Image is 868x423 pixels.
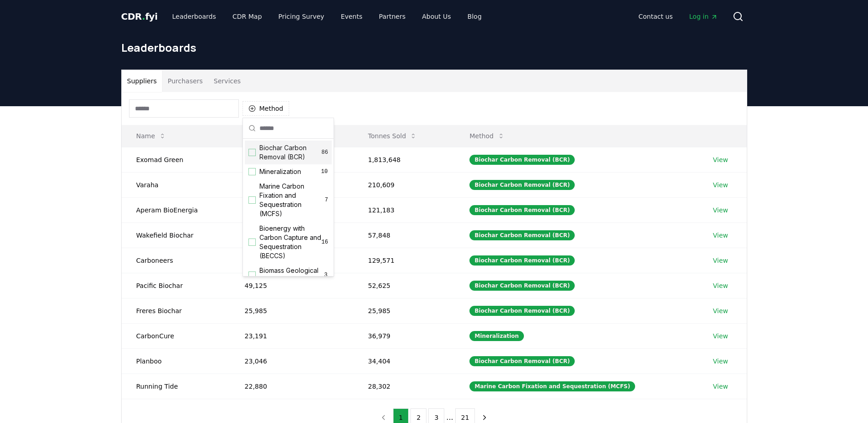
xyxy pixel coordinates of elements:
[259,143,322,162] span: Biochar Carbon Removal (BCR)
[682,8,725,25] a: Log in
[415,8,458,25] a: About Us
[353,298,455,323] td: 25,985
[230,298,354,323] td: 25,985
[460,8,489,25] a: Blog
[631,8,680,25] a: Contact us
[208,70,246,92] button: Services
[230,348,354,374] td: 23,046
[323,271,328,279] span: 3
[230,323,354,348] td: 23,191
[713,331,728,341] a: View
[142,11,145,22] span: .
[353,348,455,374] td: 34,404
[353,374,455,399] td: 28,302
[165,8,489,25] nav: Main
[353,222,455,248] td: 57,848
[122,374,230,399] td: Running Tide
[353,248,455,273] td: 129,571
[271,8,331,25] a: Pricing Survey
[713,180,728,190] a: View
[259,224,322,260] span: Bioenergy with Carbon Capture and Sequestration (BECCS)
[713,281,728,290] a: View
[230,147,354,172] td: 182,445
[321,168,328,175] span: 10
[446,412,453,423] li: ...
[122,348,230,374] td: Planboo
[469,180,575,190] div: Biochar Carbon Removal (BCR)
[129,127,173,145] button: Name
[713,231,728,240] a: View
[322,149,328,156] span: 86
[713,306,728,315] a: View
[713,357,728,366] a: View
[230,248,354,273] td: 54,377
[334,8,370,25] a: Events
[165,8,223,25] a: Leaderboards
[469,205,575,215] div: Biochar Carbon Removal (BCR)
[122,70,162,92] button: Suppliers
[122,147,230,172] td: Exomad Green
[325,196,328,204] span: 7
[469,255,575,266] div: Biochar Carbon Removal (BCR)
[469,356,575,366] div: Biochar Carbon Removal (BCR)
[230,273,354,298] td: 49,125
[162,70,208,92] button: Purchasers
[230,197,354,222] td: 89,298
[361,127,424,145] button: Tonnes Sold
[469,306,575,316] div: Biochar Carbon Removal (BCR)
[713,382,728,391] a: View
[237,127,318,145] button: Tonnes Delivered
[259,167,301,176] span: Mineralization
[259,266,323,284] span: Biomass Geological Sequestration
[353,172,455,197] td: 210,609
[469,281,575,291] div: Biochar Carbon Removal (BCR)
[122,197,230,222] td: Aperam BioEnergia
[713,256,728,265] a: View
[713,155,728,164] a: View
[469,230,575,240] div: Biochar Carbon Removal (BCR)
[469,331,524,341] div: Mineralization
[230,172,354,197] td: 95,276
[243,101,290,116] button: Method
[689,12,717,21] span: Log in
[121,10,158,23] a: CDR.fyi
[353,273,455,298] td: 52,625
[122,298,230,323] td: Freres Biochar
[122,248,230,273] td: Carboneers
[122,222,230,248] td: Wakefield Biochar
[713,206,728,215] a: View
[259,182,325,218] span: Marine Carbon Fixation and Sequestration (MCFS)
[631,8,725,25] nav: Main
[230,374,354,399] td: 22,880
[353,147,455,172] td: 1,813,648
[353,323,455,348] td: 36,979
[372,8,413,25] a: Partners
[225,8,269,25] a: CDR Map
[121,40,747,55] h1: Leaderboards
[462,127,512,145] button: Method
[121,11,158,22] span: CDR fyi
[353,197,455,222] td: 121,183
[469,381,635,391] div: Marine Carbon Fixation and Sequestration (MCFS)
[122,323,230,348] td: CarbonCure
[122,172,230,197] td: Varaha
[322,239,328,246] span: 16
[230,222,354,248] td: 57,840
[122,273,230,298] td: Pacific Biochar
[469,155,575,165] div: Biochar Carbon Removal (BCR)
